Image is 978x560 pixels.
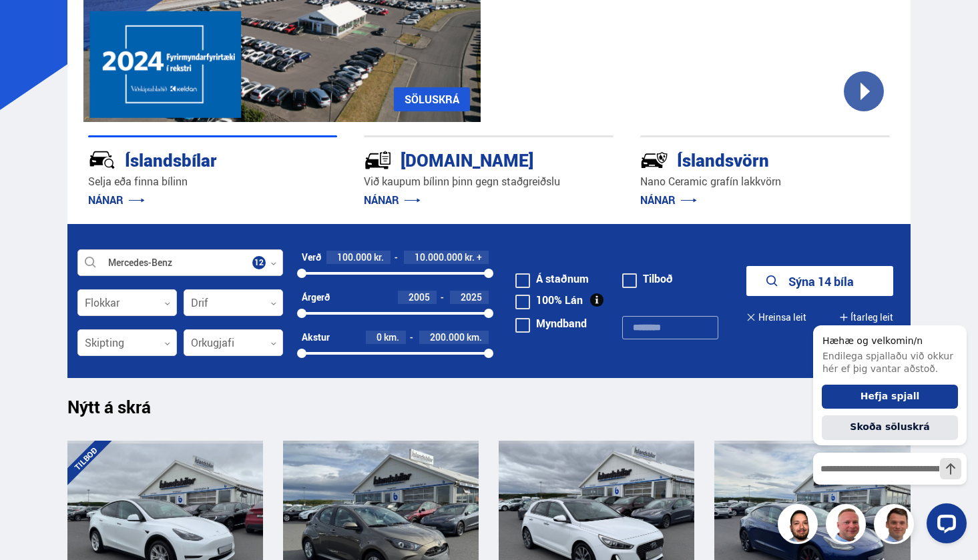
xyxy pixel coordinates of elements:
[515,273,589,284] label: Á staðnum
[374,252,384,263] span: kr.
[409,291,430,303] span: 2005
[802,304,972,554] iframe: LiveChat chat widget
[384,332,399,343] span: km.
[88,174,338,189] p: Selja eða finna bílinn
[622,273,673,284] label: Tilboð
[839,302,893,332] button: Ítarleg leit
[467,332,482,343] span: km.
[88,147,290,171] div: Íslandsbílar
[394,87,470,111] a: SÖLUSKRÁ
[88,193,145,207] a: NÁNAR
[640,147,842,171] div: Íslandsvörn
[302,332,330,343] div: Akstur
[640,174,890,189] p: Nano Ceramic grafín lakkvörn
[640,193,697,207] a: NÁNAR
[67,397,174,425] h1: Nýtt á skrá
[302,292,330,303] div: Árgerð
[337,251,372,263] span: 100.000
[377,331,382,343] span: 0
[364,147,566,171] div: [DOMAIN_NAME]
[746,302,806,332] button: Hreinsa leit
[302,252,321,263] div: Verð
[364,193,421,207] a: NÁNAR
[746,266,893,296] button: Sýna 14 bíla
[477,252,482,263] span: +
[465,252,475,263] span: kr.
[430,331,465,343] span: 200.000
[640,146,668,174] img: -Svtn6bYgwAsiwNX.svg
[88,146,116,174] img: JRvxyua_JYH6wB4c.svg
[415,251,463,263] span: 10.000.000
[515,318,587,329] label: Myndband
[461,291,482,303] span: 2025
[364,146,392,174] img: tr5P-W3DuiFaO7aO.svg
[780,506,820,546] img: nhp88E3Fdnt1Opn2.png
[364,174,614,189] p: Við kaupum bílinn þinn gegn staðgreiðslu
[515,295,583,305] label: 100% Lán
